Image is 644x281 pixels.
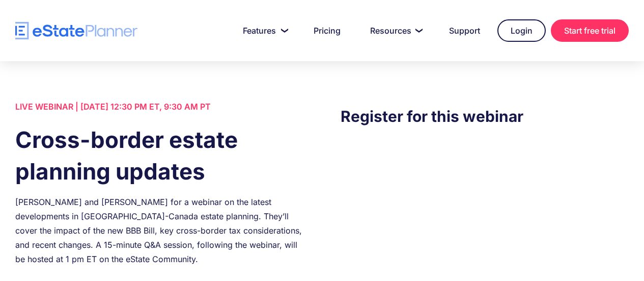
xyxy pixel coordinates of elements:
[301,20,353,41] a: Pricing
[358,20,432,41] a: Resources
[551,19,629,42] a: Start free trial
[497,19,546,42] a: Login
[15,99,303,114] div: LIVE WEBINAR | [DATE] 12:30 PM ET, 9:30 AM PT
[15,124,303,187] h1: Cross-border estate planning updates
[231,20,296,41] a: Features
[15,195,303,266] div: [PERSON_NAME] and [PERSON_NAME] for a webinar on the latest developments in [GEOGRAPHIC_DATA]-Can...
[15,22,137,40] a: home
[341,105,629,128] h3: Register for this webinar
[437,20,492,41] a: Support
